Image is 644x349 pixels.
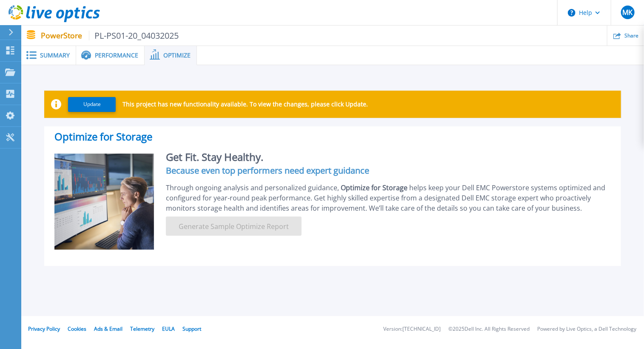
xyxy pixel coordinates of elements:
span: PL-PS01-20_04032025 [89,31,179,40]
a: Privacy Policy [28,325,60,332]
p: PowerStore [41,31,179,40]
h4: Because even top performers need expert guidance [166,167,611,174]
span: Optimize for Storage [341,183,409,192]
span: MK [622,9,633,16]
button: Update [68,97,116,112]
span: Summary [40,52,70,58]
span: Performance [95,52,138,58]
h2: Get Fit. Stay Healthy. [166,154,611,160]
span: Share [624,33,638,38]
span: Generate Sample Optimize Report [175,221,292,232]
img: Optimize Promo [54,154,154,251]
a: Ads & Email [94,325,123,332]
li: Powered by Live Optics, a Dell Technology [537,326,636,332]
span: Optimize [163,52,191,58]
a: EULA [162,325,175,332]
li: © 2025 Dell Inc. All Rights Reserved [448,326,530,332]
a: Cookies [68,325,86,332]
a: Support [182,325,201,332]
p: This project has new functionality available. To view the changes, please click Update. [123,101,368,108]
div: Through ongoing analysis and personalized guidance, helps keep your Dell EMC Powerstore systems o... [166,183,611,213]
li: Version: [TECHNICAL_ID] [383,326,441,332]
a: Telemetry [130,325,154,332]
h2: Optimize for Storage [54,133,611,143]
button: Generate Sample Optimize Report [166,217,302,236]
